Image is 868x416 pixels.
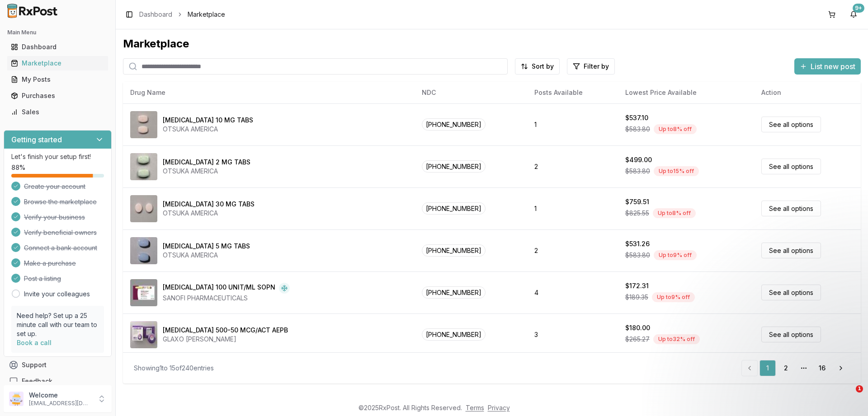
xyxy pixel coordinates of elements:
button: Dashboard [4,40,112,54]
span: Verify beneficial owners [24,228,97,237]
span: [PHONE_NUMBER] [422,118,486,131]
a: See all options [761,159,821,174]
div: Purchases [11,91,104,100]
button: List new post [794,58,861,75]
p: [EMAIL_ADDRESS][DOMAIN_NAME] [29,400,92,407]
div: Dashboard [11,42,104,51]
a: Terms [466,404,484,411]
span: 1 [856,385,863,393]
div: Sales [11,108,104,117]
div: Up to 32 % off [653,334,700,344]
button: Sales [4,105,112,119]
img: Advair Diskus 500-50 MCG/ACT AEPB [130,321,157,348]
span: Connect a bank account [24,243,97,252]
div: GLAXO [PERSON_NAME] [163,335,288,344]
span: [PHONE_NUMBER] [422,286,486,299]
img: RxPost Logo [4,4,61,18]
a: Dashboard [7,39,108,55]
img: Abilify 2 MG TABS [130,153,157,180]
img: Abilify 30 MG TABS [130,195,157,222]
div: Up to 9 % off [652,292,695,302]
img: Admelog SoloStar 100 UNIT/ML SOPN [130,279,157,306]
div: $537.10 [625,113,648,122]
button: Filter by [567,58,615,75]
img: User avatar [9,392,24,406]
a: Privacy [488,404,510,411]
span: [PHONE_NUMBER] [422,244,486,257]
td: 2 [527,229,618,271]
div: Up to 9 % off [654,250,697,260]
button: Purchases [4,89,112,103]
p: Need help? Set up a 25 minute call with our team to set up. [17,311,99,338]
th: Action [754,82,861,103]
span: List new post [811,61,855,72]
button: My Posts [4,72,112,87]
a: Book a call [17,339,52,346]
div: $172.31 [625,281,649,290]
div: Up to 8 % off [653,208,696,218]
span: $189.35 [625,293,648,302]
img: Abilify 10 MG TABS [130,111,157,138]
div: 9+ [853,4,864,13]
span: $583.80 [625,251,650,260]
a: List new post [794,63,861,72]
span: [PHONE_NUMBER] [422,328,486,341]
th: Lowest Price Available [618,82,754,103]
img: Abilify 5 MG TABS [130,237,157,264]
a: See all options [761,243,821,258]
span: Sort by [532,62,554,71]
th: NDC [415,82,527,103]
button: Sort by [515,58,560,75]
button: 9+ [846,7,861,22]
span: [PHONE_NUMBER] [422,202,486,215]
div: SANOFI PHARMACEUTICALS [163,294,290,303]
a: My Posts [7,71,108,88]
a: Dashboard [139,10,172,19]
span: Browse the marketplace [24,197,97,206]
a: Marketplace [7,55,108,71]
span: $265.27 [625,335,650,344]
div: OTSUKA AMERICA [163,167,250,176]
div: [MEDICAL_DATA] 5 MG TABS [163,242,250,251]
div: $531.26 [625,239,650,248]
div: [MEDICAL_DATA] 500-50 MCG/ACT AEPB [163,326,288,335]
span: [PHONE_NUMBER] [422,160,486,173]
div: My Posts [11,75,104,84]
div: Marketplace [11,59,104,68]
div: $499.00 [625,155,652,164]
span: Filter by [584,62,609,71]
span: $583.80 [625,167,650,176]
div: Up to 15 % off [654,166,699,176]
a: Sales [7,104,108,120]
iframe: Intercom live chat [837,385,859,407]
a: Invite your colleagues [24,290,90,299]
span: $825.55 [625,209,649,218]
span: Create your account [24,182,85,191]
th: Posts Available [527,82,618,103]
td: 2 [527,145,618,187]
div: OTSUKA AMERICA [163,251,250,260]
div: $180.00 [625,323,650,332]
div: OTSUKA AMERICA [163,125,253,134]
a: See all options [761,285,821,300]
td: 1 [527,103,618,145]
a: Purchases [7,88,108,104]
td: 4 [527,271,618,313]
button: Feedback [4,373,112,389]
span: 88 % [11,163,25,172]
span: Verify your business [24,213,85,222]
div: OTSUKA AMERICA [163,209,255,218]
span: Post a listing [24,274,61,283]
th: Drug Name [123,82,415,103]
div: [MEDICAL_DATA] 100 UNIT/ML SOPN [163,283,275,294]
a: See all options [761,117,821,132]
span: $583.80 [625,125,650,134]
button: Marketplace [4,56,112,70]
a: See all options [761,327,821,342]
span: Marketplace [188,10,225,19]
p: Let's finish your setup first! [11,152,104,161]
h2: Main Menu [7,29,108,36]
div: Marketplace [123,37,861,51]
div: [MEDICAL_DATA] 2 MG TABS [163,158,250,167]
nav: breadcrumb [139,10,225,19]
